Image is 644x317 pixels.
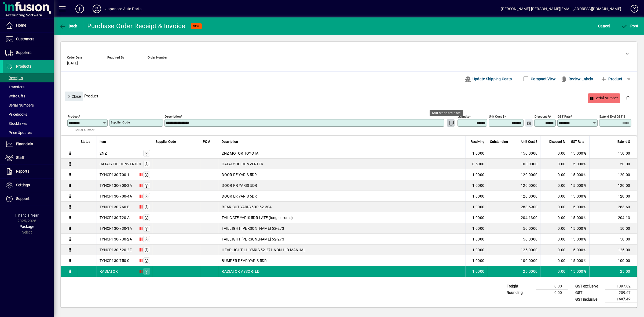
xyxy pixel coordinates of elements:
button: Review Labels [558,74,595,84]
button: Product [598,74,625,84]
span: 1.0000 [472,269,485,274]
a: Financials [3,137,54,151]
span: 1.0000 [472,236,485,242]
span: 0.5000 [472,161,485,167]
span: Products [16,64,31,68]
a: Settings [3,178,54,192]
td: DOOR RF YARIS 5DR [219,169,466,180]
span: Cancel [598,22,610,30]
div: [PERSON_NAME] [PERSON_NAME][EMAIL_ADDRESS][DOMAIN_NAME] [501,5,621,13]
span: 150.0000 [521,151,537,156]
span: Receiving [471,139,484,145]
button: Cancel [597,21,611,31]
span: 1.0000 [472,183,485,188]
div: TYNCP130-760-B [100,204,130,210]
span: Reports [16,169,29,173]
button: Update Shipping Costs [462,74,514,84]
td: 0.00 [540,266,568,277]
td: 15.000% [568,266,590,277]
td: DOOR RR YARIS 5DR [219,180,466,191]
span: 50.0000 [523,236,537,242]
td: 0.00 [540,212,568,223]
span: Price Updates [5,130,32,135]
button: Serial Number [588,93,620,103]
td: 100.00 [590,255,637,266]
a: Support [3,192,54,206]
td: 120.00 [590,180,637,191]
div: 2NZ [100,151,107,156]
td: 1607.49 [605,296,637,303]
td: 0.00 [540,223,568,234]
td: BUMPER REAR YARIS 5DR [219,255,466,266]
button: Delete [621,92,634,104]
button: Post [620,21,640,31]
span: 204.1300 [521,215,537,220]
mat-hint: Serial number tracked [75,127,103,138]
td: 120.00 [590,191,637,202]
mat-label: Description [165,115,181,118]
mat-label: Supplier Code [111,121,130,124]
a: Stocktakes [3,119,54,128]
a: Write Offs [3,92,54,101]
mat-label: Discount % [535,115,550,118]
button: Profile [88,4,105,14]
td: 0.00 [540,159,568,169]
span: Pricebooks [5,112,27,116]
span: - [107,61,108,65]
div: TYNCP130-700-1 [100,172,130,177]
span: 100.0000 [521,161,537,167]
td: 15.000% [568,202,590,212]
mat-label: Product [68,115,79,118]
a: Receipts [3,73,54,82]
span: Write Offs [5,94,25,98]
div: RADIATOR [100,269,118,274]
span: Item [100,139,106,145]
td: 0.00 [540,169,568,180]
mat-label: Extend excl GST $ [599,115,625,118]
span: 1.0000 [472,247,485,253]
td: GST [573,290,605,296]
span: Support [16,196,30,201]
span: Close [67,92,81,101]
td: 15.000% [568,255,590,266]
mat-label: GST rate [558,115,570,118]
span: 1.0000 [472,215,485,220]
td: RADIATOR ASSORTED [219,266,466,277]
span: 100.0000 [521,258,537,263]
span: 25.0000 [523,269,537,274]
td: 0.00 [540,255,568,266]
td: 15.000% [568,223,590,234]
td: 125.00 [590,245,637,255]
span: Settings [16,183,30,187]
td: 0.00 [540,234,568,245]
mat-label: Quantity [458,115,469,118]
span: 120.0000 [521,194,537,199]
td: 120.00 [590,169,637,180]
td: Freight [504,283,536,290]
div: Add standard note [430,110,463,116]
span: NEW [193,24,200,28]
span: Customers [16,37,34,41]
td: 15.000% [568,180,590,191]
td: 209.67 [605,290,637,296]
td: 0.00 [536,283,568,290]
td: CATALYTIC CONVERTER [219,159,466,169]
label: Compact View [530,76,556,82]
button: Close [65,92,83,101]
span: Package [20,224,34,229]
td: 50.00 [590,234,637,245]
button: Back [58,21,79,31]
span: Serial Numbers [5,103,34,107]
button: Change Price Levels [525,119,533,127]
td: DOOR LR YARIS 5DR [219,191,466,202]
span: 120.0000 [521,172,537,177]
mat-label: Unit Cost $ [489,115,504,118]
span: - [148,61,149,65]
span: Financial Year [15,213,39,217]
span: [DATE] [67,61,78,65]
span: 1.0000 [472,258,485,263]
div: Japanese Auto Parts [105,5,141,13]
a: Serial Numbers [3,101,54,110]
td: 15.000% [568,159,590,169]
td: 15.000% [568,234,590,245]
